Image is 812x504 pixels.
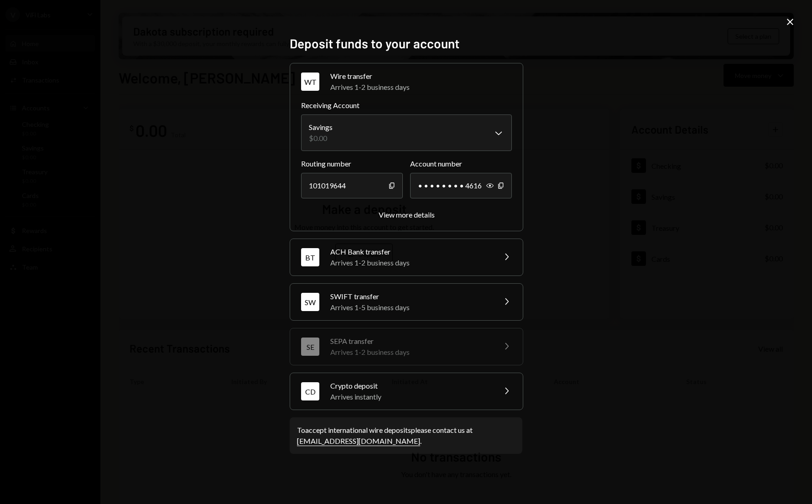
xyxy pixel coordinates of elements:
[290,239,523,275] button: BTACH Bank transferArrives 1-2 business days
[301,173,403,198] div: 101019644
[290,373,523,410] button: CDCrypto depositArrives instantly
[330,380,490,391] div: Crypto deposit
[330,291,490,302] div: SWIFT transfer
[301,293,319,311] div: SW
[330,336,490,347] div: SEPA transfer
[379,210,435,220] button: View more details
[301,382,319,400] div: CD
[297,425,515,447] div: To accept international wire deposits please contact us at .
[330,257,490,268] div: Arrives 1-2 business days
[301,248,319,266] div: BT
[410,158,512,169] label: Account number
[301,338,319,356] div: SE
[330,71,512,82] div: Wire transfer
[410,173,512,198] div: • • • • • • • • 4616
[330,302,490,313] div: Arrives 1-5 business days
[330,347,490,358] div: Arrives 1-2 business days
[301,158,403,169] label: Routing number
[290,63,523,100] button: WTWire transferArrives 1-2 business days
[290,284,523,320] button: SWSWIFT transferArrives 1-5 business days
[290,35,522,52] h2: Deposit funds to your account
[330,246,490,257] div: ACH Bank transfer
[330,82,512,93] div: Arrives 1-2 business days
[379,210,435,219] div: View more details
[301,100,512,220] div: WTWire transferArrives 1-2 business days
[290,328,523,365] button: SESEPA transferArrives 1-2 business days
[330,391,490,402] div: Arrives instantly
[297,436,420,446] a: [EMAIL_ADDRESS][DOMAIN_NAME]
[301,100,512,111] label: Receiving Account
[301,114,512,151] button: Receiving Account
[301,73,319,91] div: WT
